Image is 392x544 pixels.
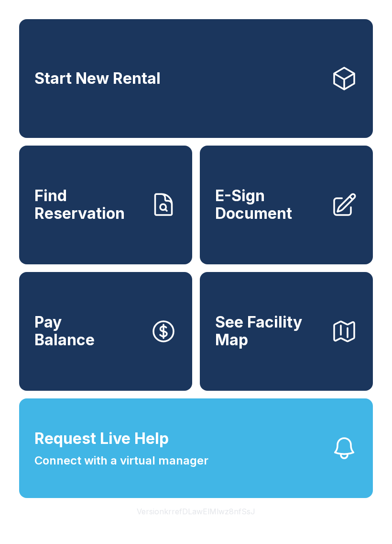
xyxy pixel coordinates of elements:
span: Pay Balance [34,314,95,349]
span: Request Live Help [34,427,169,450]
button: VersionkrrefDLawElMlwz8nfSsJ [129,498,263,525]
span: E-Sign Document [215,187,323,222]
button: See Facility Map [200,272,373,391]
span: Connect with a virtual manager [34,452,208,469]
span: Find Reservation [34,187,142,222]
a: E-Sign Document [200,146,373,264]
span: See Facility Map [215,314,323,349]
span: Start New Rental [34,70,161,88]
a: Start New Rental [19,19,373,138]
button: Request Live HelpConnect with a virtual manager [19,398,373,498]
a: Find Reservation [19,146,192,264]
button: PayBalance [19,272,192,391]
